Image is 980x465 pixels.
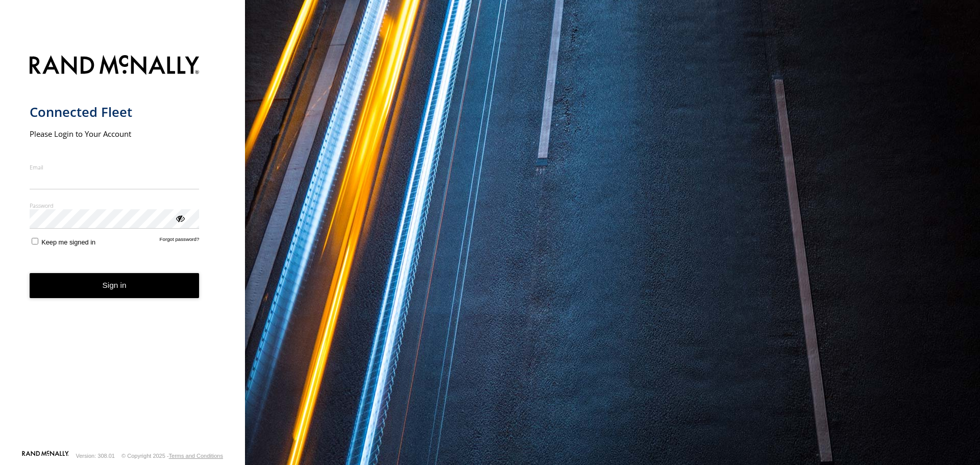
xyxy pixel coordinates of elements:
span: Keep me signed in [41,238,95,246]
button: Sign in [30,273,200,298]
div: ViewPassword [175,213,185,223]
a: Terms and Conditions [169,453,223,459]
a: Forgot password? [160,236,200,246]
img: Rand McNally [30,53,200,79]
label: Password [30,202,200,209]
div: Version: 308.01 [76,453,115,459]
input: Keep me signed in [32,238,38,244]
a: Visit our Website [22,451,69,461]
label: Email [30,163,200,171]
div: © Copyright 2025 - [121,453,223,459]
form: main [30,49,216,450]
h2: Please Login to Your Account [30,129,200,139]
h1: Connected Fleet [30,104,200,120]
